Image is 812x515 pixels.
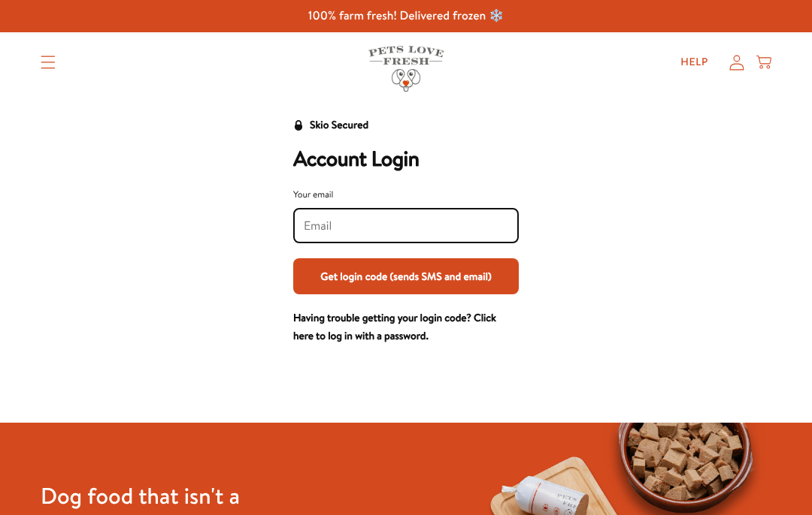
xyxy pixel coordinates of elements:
a: Having trouble getting your login code? Click here to log in with a password. [293,310,496,343]
summary: Translation missing: en.sections.header.menu [29,44,68,81]
img: Pets Love Fresh [368,46,444,92]
a: Skio Secured [293,116,368,146]
div: Your email [293,187,519,202]
svg: Security [293,120,304,131]
h2: Account Login [293,146,519,172]
button: Get login code (sends SMS and email) [293,258,519,294]
a: Help [668,47,720,77]
input: Your email input field [304,218,508,234]
div: Skio Secured [310,116,368,134]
